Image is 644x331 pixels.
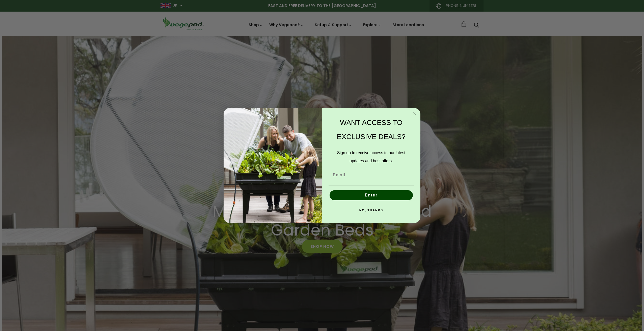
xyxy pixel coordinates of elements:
input: Email [329,170,414,180]
span: WANT ACCESS TO EXCLUSIVE DEALS? [337,119,406,141]
button: Close dialog [412,111,418,117]
button: Enter [330,190,413,200]
button: NO, THANKS [329,205,414,215]
span: Sign up to receive access to our latest updates and best offers. [337,151,405,163]
img: e9d03583-1bb1-490f-ad29-36751b3212ff.jpeg [224,108,322,223]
